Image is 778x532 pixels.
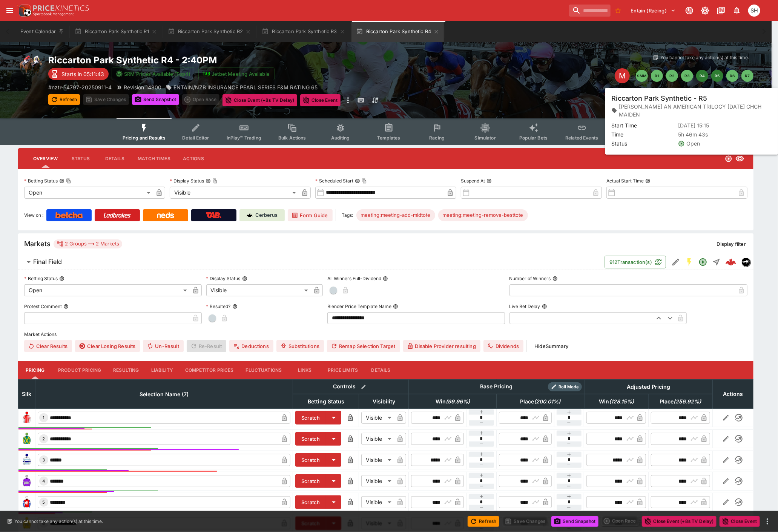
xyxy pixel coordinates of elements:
[18,54,42,78] img: horse_racing.png
[33,258,62,266] h6: Final Field
[612,5,624,17] button: No Bookmarks
[295,495,326,509] button: Scratch
[295,474,326,488] button: Scratch
[356,209,435,221] div: Betting Target: cerberus
[21,475,33,487] img: runner 4
[681,70,693,82] button: R3
[714,4,728,17] button: Documentation
[176,150,210,168] button: Actions
[726,257,736,267] img: logo-cerberus--red.svg
[322,361,364,379] button: Price Limits
[206,284,311,296] div: Visible
[206,212,222,218] img: TabNZ
[403,340,480,352] button: Disable Provider resulting
[295,453,326,467] button: Scratch
[124,83,161,91] p: Revision 14800
[626,5,680,17] button: Select Tenant
[70,21,162,42] button: Riccarton Park Synthetic R1
[24,239,51,248] h5: Markets
[24,178,58,184] p: Betting Status
[170,187,299,199] div: Visible
[123,135,166,141] span: Pricing and Results
[3,4,17,17] button: open drawer
[483,340,523,352] button: Dividends
[173,83,318,91] p: ENTAIN/NZB INSURANCE PEARL SERIES F&M RATING 65
[519,135,548,141] span: Popular Bets
[361,496,394,508] div: Visible
[591,397,642,406] span: Win
[48,83,112,91] p: Copy To Clipboard
[223,94,297,106] button: Close Event (+8s TV Delay)
[107,361,145,379] button: Resulting
[569,5,611,17] input: search
[712,238,750,250] button: Display filter
[602,516,639,526] div: split button
[132,94,179,105] button: Send Snapshot
[438,209,528,221] div: Betting Target: cerberus
[187,340,226,352] span: Re-Result
[327,275,381,282] p: All Winners Full-Dividend
[143,340,183,352] span: Un-Result
[17,3,32,18] img: PriceKinetics Logo
[327,303,391,310] p: Blender Price Template Name
[683,4,696,17] button: Connected to PK
[726,257,736,267] div: 855abd2b-eb3a-4b01-b19a-9595c8d22894
[359,382,368,392] button: Bulk edit
[21,412,33,424] img: runner 1
[33,5,89,11] img: PriceKinetics
[461,178,485,184] p: Suspend At
[24,303,62,310] p: Protest Comment
[615,68,630,83] div: Edit Meeting
[660,54,749,61] p: You cannot take any action(s) at this time.
[299,397,353,406] span: Betting Status
[377,135,400,141] span: Templates
[295,432,326,446] button: Scratch
[446,397,470,406] em: ( 99.96 %)
[748,5,760,17] div: Scott Hunt
[163,21,256,42] button: Riccarton Park Synthetic R2
[548,382,582,391] div: Show/hide Price Roll mode configuration.
[651,397,709,406] span: Place
[182,94,219,105] div: split button
[555,384,582,390] span: Roll Mode
[726,70,738,82] button: R6
[61,70,104,78] p: Starts in 05:11:43
[21,433,33,445] img: runner 2
[642,516,717,527] button: Close Event (+8s TV Delay)
[512,397,569,406] span: Place
[24,329,747,340] label: Market Actions
[725,155,732,163] svg: Open
[730,4,744,17] button: Notifications
[66,178,71,184] button: Copy To Clipboard
[198,67,275,80] button: Jetbet Meeting Available
[720,516,760,527] button: Close Event
[18,379,35,408] th: Silk
[145,361,179,379] button: Liability
[247,212,253,218] img: Cerberus
[606,178,644,184] p: Actual Start Time
[509,303,540,310] p: Live Bet Delay
[16,21,69,42] button: Event Calendar
[41,478,47,484] span: 4
[696,70,708,82] button: R4
[256,212,278,219] p: Cerberus
[742,258,750,266] img: nztr
[14,518,103,525] p: You cannot take any action(s) at this time.
[361,454,394,466] div: Visible
[41,457,47,463] span: 3
[98,150,132,168] button: Details
[257,21,350,42] button: Riccarton Park Synthetic R3
[24,209,43,221] label: View on :
[48,54,401,66] h2: Copy To Clipboard
[746,2,763,19] button: Scott Hunt
[741,258,750,267] div: nztr
[565,135,598,141] span: Related Events
[288,361,322,379] button: Links
[203,70,210,78] img: jetbet-logo.svg
[609,397,634,406] em: ( 128.15 %)
[584,379,712,394] th: Adjusted Pricing
[21,496,33,508] img: runner 5
[636,70,753,82] nav: pagination navigation
[288,209,333,221] a: Form Guide
[327,340,400,352] button: Remap Selection Target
